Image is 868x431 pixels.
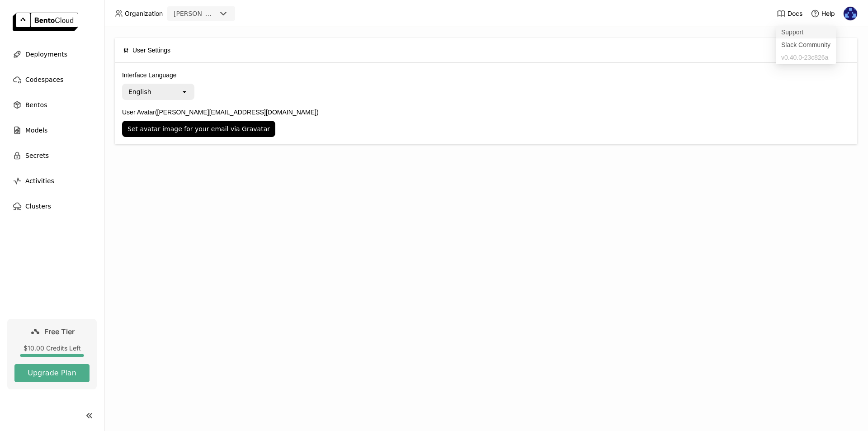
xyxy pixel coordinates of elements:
button: Set avatar image for your email via Gravatar [122,121,275,137]
label: User Avatar ([PERSON_NAME][EMAIL_ADDRESS][DOMAIN_NAME]) [122,107,850,117]
a: Models [7,121,97,139]
button: Upgrade Plan [14,364,90,382]
div: $10.00 Credits Left [14,344,90,352]
label: Interface Language [122,70,850,80]
img: logo [13,13,78,31]
svg: open [181,88,188,95]
div: Help [811,9,835,18]
img: Semone Noel [844,7,857,20]
a: Activities [7,172,97,190]
span: Docs [788,9,802,18]
a: Codespaces [7,71,97,89]
span: Help [821,9,835,18]
input: Selected rosie. [217,9,218,19]
span: Models [25,125,47,136]
a: Free Tier$10.00 Credits LeftUpgrade Plan [7,319,97,389]
span: User Settings [132,45,170,55]
a: Clusters [7,197,97,215]
span: Clusters [25,201,51,212]
div: Build at 2025-08-27 02:12:55 [776,51,836,64]
span: Free Tier [44,327,75,336]
div: English [128,87,151,96]
span: Deployments [25,49,67,60]
span: Activities [25,175,54,186]
span: Codespaces [25,74,63,85]
span: Secrets [25,150,49,161]
a: Bentos [7,96,97,114]
a: Support [776,26,836,38]
div: [PERSON_NAME] [174,9,216,18]
span: Bentos [25,99,47,110]
span: Organization [125,9,163,18]
a: Slack Community [776,38,836,51]
a: Secrets [7,147,97,165]
a: Deployments [7,45,97,63]
a: Docs [777,9,802,18]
